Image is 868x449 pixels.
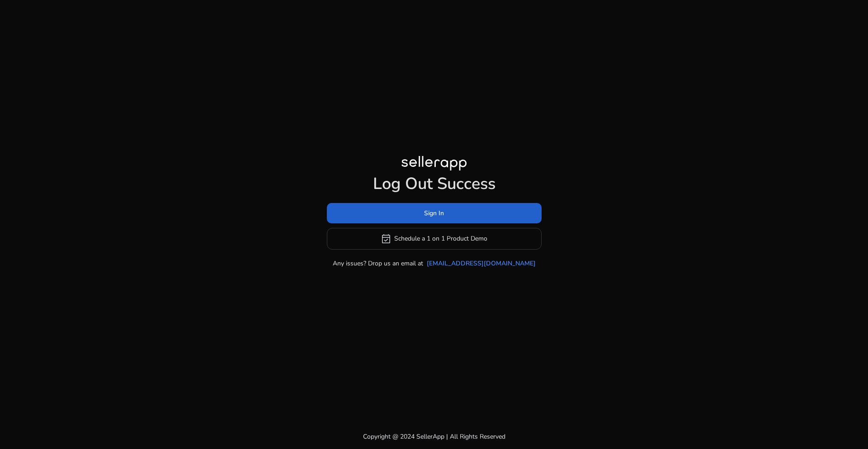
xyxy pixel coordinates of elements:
[424,208,444,218] span: Sign In
[327,174,542,194] h1: Log Out Success
[381,233,392,244] span: event_available
[333,259,423,268] p: Any issues? Drop us an email at
[427,259,536,268] a: [EMAIL_ADDRESS][DOMAIN_NAME]
[327,203,542,223] button: Sign In
[327,228,542,250] button: event_availableSchedule a 1 on 1 Product Demo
